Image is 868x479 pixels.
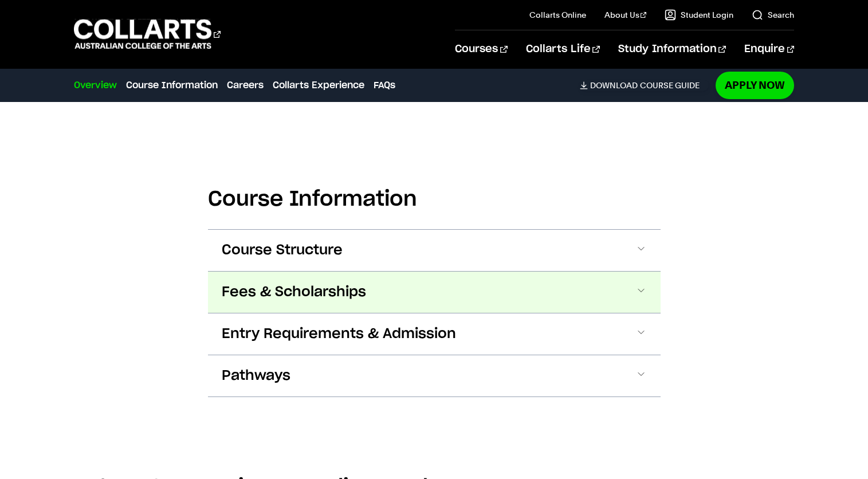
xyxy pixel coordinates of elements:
a: Collarts Online [529,9,586,21]
a: Careers [227,78,264,92]
span: Fees & Scholarships [222,283,366,301]
button: Course Structure [208,230,661,271]
a: Courses [455,30,507,68]
a: FAQs [374,78,395,92]
span: Entry Requirements & Admission [222,325,456,343]
span: Download [590,80,638,91]
span: Course Structure [222,241,343,260]
button: Fees & Scholarships [208,272,661,313]
button: Pathways [208,355,661,396]
a: Course Information [126,78,218,92]
a: Study Information [618,30,726,68]
a: Collarts Experience [273,78,364,92]
a: Search [752,9,794,21]
a: DownloadCourse Guide [580,80,709,91]
a: Overview [74,78,117,92]
a: Student Login [665,9,733,21]
span: Pathways [222,367,290,385]
a: Enquire [744,30,794,68]
h2: Course Information [208,187,661,212]
a: Collarts Life [526,30,600,68]
a: Apply Now [716,72,794,99]
button: Entry Requirements & Admission [208,313,661,355]
a: About Us [604,9,647,21]
div: Go to homepage [74,18,221,50]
